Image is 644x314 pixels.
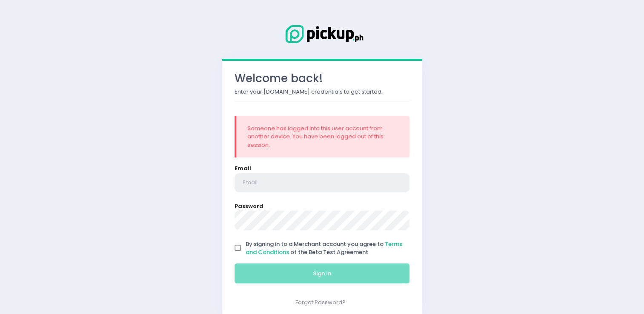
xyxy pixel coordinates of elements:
[247,124,399,149] div: Someone has logged into this user account from another device. You have been logged out of this s...
[246,240,402,257] span: By signing in to a Merchant account you agree to of the Beta Test Agreement
[235,88,410,96] p: Enter your [DOMAIN_NAME] credentials to get started.
[280,23,365,45] img: Logo
[235,202,263,211] label: Password
[246,240,402,257] a: Terms and Conditions
[295,298,346,306] a: Forgot Password?
[313,269,331,277] span: Sign In
[235,164,251,173] label: Email
[235,72,410,85] h3: Welcome back!
[235,263,410,284] button: Sign In
[235,173,410,193] input: Email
